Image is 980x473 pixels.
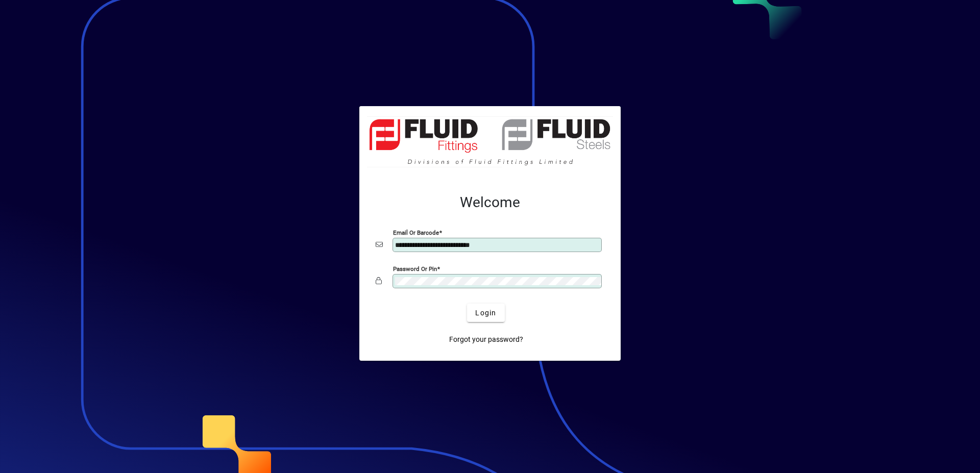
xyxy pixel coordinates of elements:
mat-label: Email or Barcode [393,229,439,236]
span: Forgot your password? [449,334,523,345]
a: Forgot your password? [445,330,527,348]
h2: Welcome [376,194,604,211]
mat-label: Password or Pin [393,265,437,272]
span: Login [475,308,496,318]
button: Login [467,304,504,322]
